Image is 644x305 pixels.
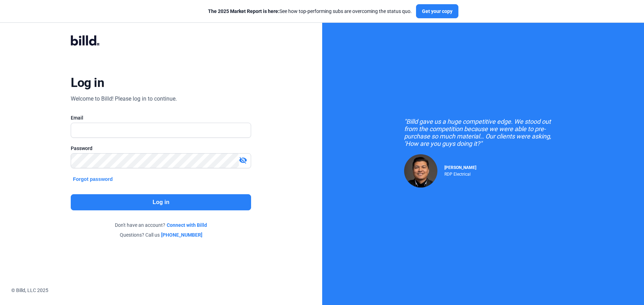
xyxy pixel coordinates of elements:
[71,231,251,238] div: Questions? Call us
[71,175,115,183] button: Forgot password
[416,4,458,18] button: Get your copy
[444,170,476,177] div: RDP Electrical
[71,194,251,210] button: Log in
[404,154,437,188] img: Raul Pacheco
[404,118,562,147] div: "Billd gave us a huge competitive edge. We stood out from the competition because we were able to...
[239,156,247,164] mat-icon: visibility_off
[167,222,207,229] a: Connect with Billd
[71,114,251,121] div: Email
[444,165,476,170] span: [PERSON_NAME]
[208,8,279,14] span: The 2025 Market Report is here:
[71,145,251,152] div: Password
[161,231,202,238] a: [PHONE_NUMBER]
[71,222,251,229] div: Don't have an account?
[71,75,104,90] div: Log in
[71,95,177,103] div: Welcome to Billd! Please log in to continue.
[208,8,412,15] div: See how top-performing subs are overcoming the status quo.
